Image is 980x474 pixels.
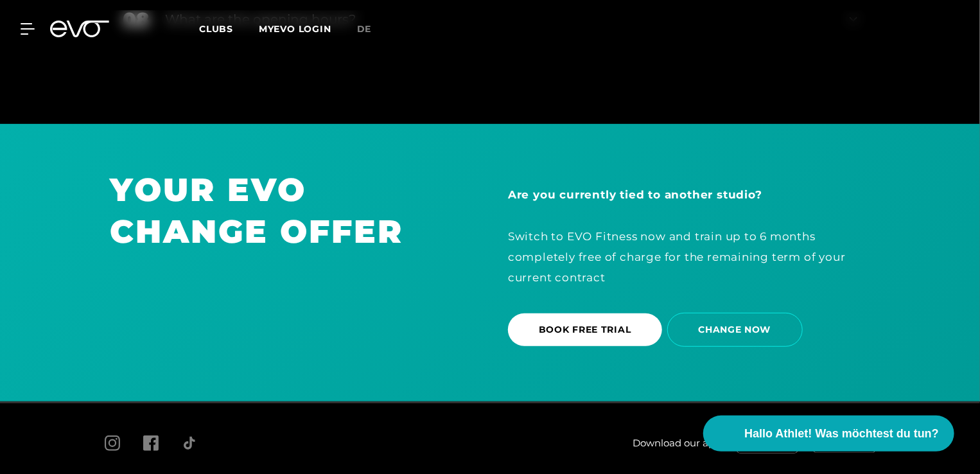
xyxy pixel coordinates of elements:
[199,22,259,35] a: Clubs
[357,22,387,37] a: de
[703,416,954,452] button: Hallo Athlet! Was möchtest du tun?
[508,184,870,288] div: Switch to EVO Fitness now and train up to 6 months completely free of charge for the remaining te...
[508,188,762,201] strong: Are you currently tied to another studio?
[667,303,808,356] a: CHANGE NOW
[110,169,472,252] h1: YOUR EVO CHANGE OFFER
[357,23,372,35] span: de
[259,23,331,35] a: MYEVO LOGIN
[539,323,631,337] span: BOOK FREE TRIAL
[508,304,667,356] a: BOOK FREE TRIAL
[699,323,771,337] span: CHANGE NOW
[744,425,939,443] span: Hallo Athlet! Was möchtest du tun?
[199,23,233,35] span: Clubs
[633,436,721,451] span: Download our app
